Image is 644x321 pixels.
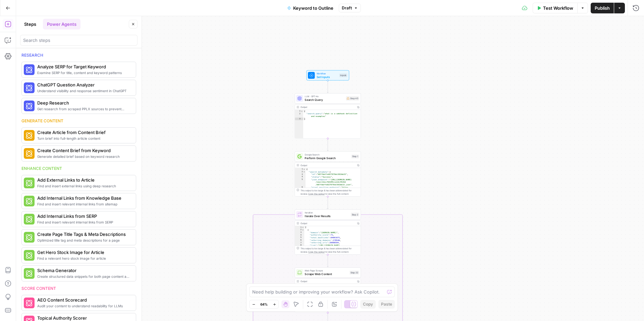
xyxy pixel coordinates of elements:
g: Edge from step_2 to step_22 [327,255,328,267]
g: Edge from step_40 to step_1 [327,138,328,151]
div: 2 [295,113,303,118]
button: Copy [360,300,376,309]
span: Add External Links to Article [37,177,130,183]
div: Output [301,164,355,167]
div: 5 [295,178,306,186]
span: Toggle code folding, rows 1 through 3 [301,110,303,113]
span: Publish [595,5,610,11]
span: Toggle code folding, rows 1 through 117 [303,168,305,171]
span: LLM · GPT-4o [305,95,344,98]
div: 2 [295,171,306,173]
div: Output [301,221,355,225]
div: WorkflowSet InputsInputs [295,70,361,81]
g: Edge from start to step_40 [327,80,328,93]
span: Toggle code folding, rows 2 through 12 [303,171,305,173]
div: Google SearchPerform Google SearchStep 1Output{ "search_metadata":{ "id":"687fbbffe827079dc502bb3... [295,151,361,197]
div: Output [301,106,355,109]
span: Add Internal Links from Knowledge Base [37,195,130,201]
div: 1 [295,168,306,171]
span: AEO Content Scorecard [37,297,130,303]
button: Test Workflow [533,3,577,13]
button: Paste [378,300,395,309]
span: 64% [260,302,268,307]
span: Copy the output [308,193,324,195]
div: LLM · GPT-4oSearch QueryStep 40Output{ "search_query":"what is a webhook definition and examples"} [295,93,361,138]
div: Research [21,52,136,58]
span: Turn brief into full-length article content [37,136,130,141]
span: Set Inputs [317,75,338,79]
div: 3 [295,173,306,176]
span: Create Page Title Tags & Meta Descriptions [37,231,130,238]
g: Edge from step_1 to step_2 [327,197,328,209]
span: Draft [342,5,352,11]
span: Generate detailed brief based on keyword research [37,154,130,159]
span: Understand visibility and response sentiment in ChatGPT [37,88,130,93]
button: Publish [591,3,614,13]
button: Power Agents [43,19,80,29]
div: 3 [295,118,303,120]
div: 4 [295,234,304,237]
span: Get Hero Stock Image for Article [37,249,130,256]
span: Audit your content to understand readability for LLMs [37,303,130,309]
span: Add Internal Links from SERP [37,213,130,219]
div: 2 [295,229,304,231]
div: Generate content [21,118,136,124]
span: ChatGPT Question Analyzer [37,81,130,88]
div: Step 22 [350,271,359,274]
span: Copy [363,301,373,307]
div: This output is too large & has been abbreviated for review. to view the full content. [301,189,359,195]
div: This output is too large & has been abbreviated for review. to view the full content. [301,305,359,312]
div: This output is too large & has been abbreviated for review. to view the full content. [301,247,359,253]
div: 8 [295,244,304,249]
div: 1 [295,226,304,229]
div: 3 [295,231,304,234]
span: Scrape Web Content [305,272,348,276]
span: Keyword to Outline [293,5,333,11]
div: Output [301,279,355,283]
div: 4 [295,176,306,178]
div: 6 [295,186,306,199]
div: IterationIterate Over ResultsStep 2Output[ { "domain":"[DOMAIN_NAME]", "authority_score":71, "tot... [295,209,361,255]
div: Inputs [339,73,347,77]
button: Draft [339,4,361,12]
span: Web Page Scrape [305,269,348,272]
div: Score content [21,285,136,292]
span: Analyze SERP for Target Keyword [37,63,130,70]
div: 1 [295,110,303,113]
span: Schema Generator [37,267,130,274]
div: 5 [295,236,304,239]
span: Google Search [305,153,350,156]
span: Paste [381,301,392,307]
span: Create structured data snippets for both page content and images [37,274,130,279]
span: Find and insert relevant internal links from SERP [37,219,130,225]
span: Examine SERP for title, content and keyword patterns [37,70,130,75]
span: Get research from scraped PPLX sources to prevent source [MEDICAL_DATA] [37,106,130,112]
span: Find a relevant hero stock image for article [37,256,130,261]
span: Find and insert external links using deep research [37,183,130,189]
span: Iteration [305,211,349,214]
span: Perform Google Search [305,156,350,160]
span: Copy the output [308,251,324,253]
span: Create Article from Content Brief [37,129,130,136]
span: Create Content Brief from Keyword [37,147,130,154]
span: Optimized title tag and meta descriptions for a page [37,238,130,243]
button: Steps [20,19,40,29]
input: Search steps [23,37,135,44]
span: Workflow [317,72,338,75]
div: 7 [295,241,304,244]
span: Iterate Over Results [305,214,349,218]
span: Find and insert relevant internal links from sitemap [37,201,130,207]
div: 6 [295,239,304,242]
div: Step 2 [351,212,359,216]
button: Keyword to Outline [283,3,337,13]
span: Toggle code folding, rows 1 through 13 [302,226,304,229]
span: Toggle code folding, rows 2 through 12 [302,229,304,231]
span: Deep Research [37,100,130,106]
div: Step 40 [346,96,359,101]
div: Enhance content [21,166,136,172]
span: Search Query [305,98,344,102]
div: Step 1 [351,154,359,158]
span: Test Workflow [543,5,573,11]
